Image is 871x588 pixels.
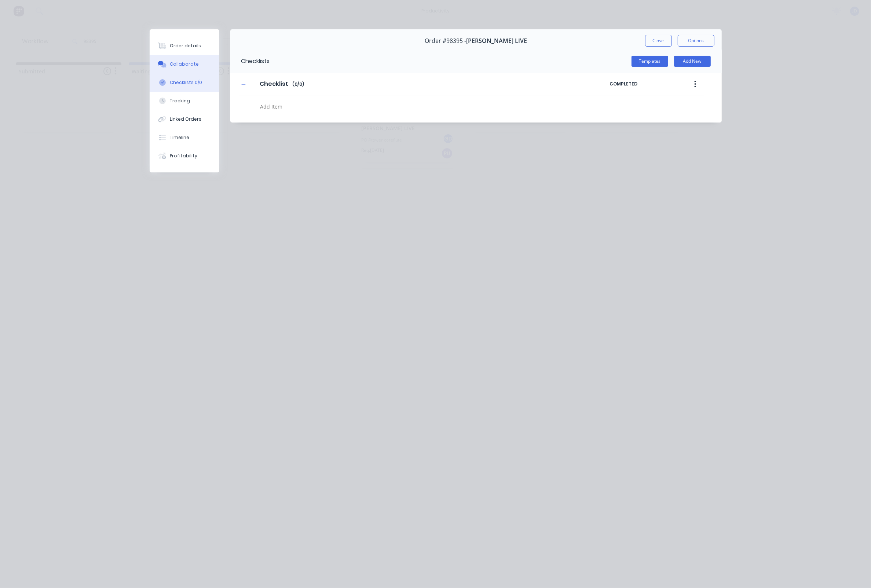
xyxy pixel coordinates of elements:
div: Timeline [170,134,189,141]
div: Linked Orders [170,116,201,123]
span: [PERSON_NAME] LIVE [466,37,527,44]
button: Close [645,35,672,47]
button: Linked Orders [150,110,219,128]
span: ( 0 / 0 ) [292,81,304,88]
div: Profitability [170,153,197,159]
div: Tracking [170,98,190,104]
button: Add New [674,56,711,67]
div: Checklists 0/0 [170,79,202,86]
button: Timeline [150,128,219,147]
button: Tracking [150,92,219,110]
span: Order #98395 - [425,37,466,44]
button: Options [678,35,714,47]
div: Collaborate [170,61,199,67]
button: Templates [632,56,668,67]
input: Enter Checklist name [255,78,292,90]
div: Order details [170,43,201,49]
button: Profitability [150,147,219,165]
button: Collaborate [150,55,219,73]
div: Checklists [230,50,270,73]
span: COMPLETED [610,81,672,87]
button: Checklists 0/0 [150,73,219,92]
button: Order details [150,37,219,55]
